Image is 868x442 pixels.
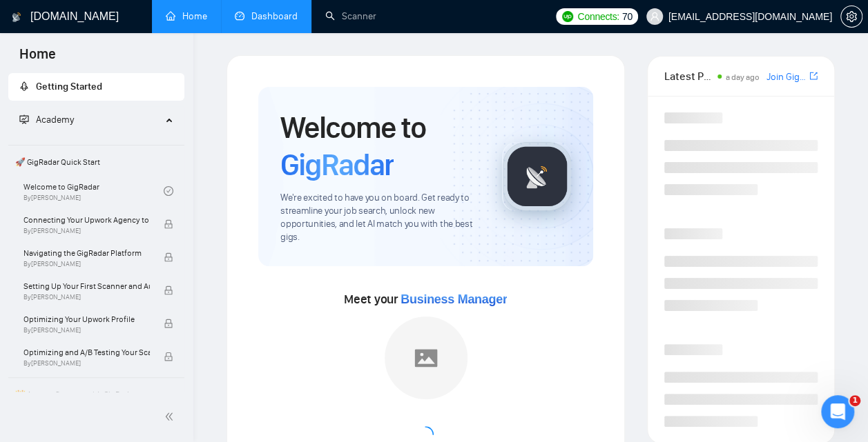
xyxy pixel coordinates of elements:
[650,12,659,21] span: user
[23,227,150,235] span: By [PERSON_NAME]
[401,292,507,306] span: Business Manager
[166,10,207,22] a: homeHome
[809,70,818,83] a: export
[849,395,860,406] span: 1
[23,293,150,301] span: By [PERSON_NAME]
[23,176,164,206] a: Welcome to GigRadarBy[PERSON_NAME]
[840,11,862,22] a: setting
[164,319,173,328] span: lock
[36,114,74,125] span: Academy
[8,44,67,73] span: Home
[19,81,29,91] span: rocket
[503,142,572,211] img: gigradar-logo.png
[577,9,619,24] span: Connects:
[280,146,394,183] span: GigRadar
[280,109,480,183] h1: Welcome to
[12,6,21,28] img: logo
[164,352,173,361] span: lock
[840,6,862,28] button: setting
[344,292,507,307] span: Meet your
[664,68,713,85] span: Latest Posts from the GigRadar Community
[23,246,150,260] span: Navigating the GigRadar Platform
[164,410,178,423] span: double-left
[622,9,633,24] span: 70
[385,317,467,399] img: placeholder.png
[164,285,173,295] span: lock
[766,70,807,85] a: Join GigRadar Slack Community
[821,395,854,428] iframe: Intercom live chat
[23,213,150,227] span: Connecting Your Upwork Agency to GigRadar
[841,11,862,22] span: setting
[164,219,173,229] span: lock
[19,114,74,125] span: Academy
[36,81,102,92] span: Getting Started
[562,11,573,22] img: upwork-logo.png
[10,148,183,176] span: 🚀 GigRadar Quick Start
[19,114,29,124] span: fund-projection-screen
[164,252,173,262] span: lock
[23,359,150,368] span: By [PERSON_NAME]
[726,72,760,82] span: a day ago
[23,326,150,334] span: By [PERSON_NAME]
[325,10,376,22] a: searchScanner
[8,73,184,101] li: Getting Started
[235,10,298,22] a: dashboardDashboard
[280,192,480,244] span: We're excited to have you on board. Get ready to streamline your job search, unlock new opportuni...
[809,70,818,81] span: export
[23,345,150,359] span: Optimizing and A/B Testing Your Scanner for Better Results
[23,312,150,326] span: Optimizing Your Upwork Profile
[10,381,183,408] span: 👑 Agency Success with GigRadar
[23,260,150,268] span: By [PERSON_NAME]
[164,186,173,196] span: check-circle
[23,279,150,293] span: Setting Up Your First Scanner and Auto-Bidder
